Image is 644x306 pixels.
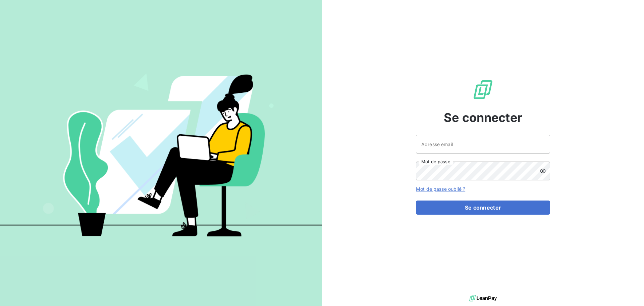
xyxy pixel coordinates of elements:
img: Logo LeanPay [472,79,494,100]
input: placeholder [416,135,550,154]
a: Mot de passe oublié ? [416,186,465,192]
img: logo [469,293,497,303]
button: Se connecter [416,201,550,215]
span: Se connecter [444,108,522,127]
